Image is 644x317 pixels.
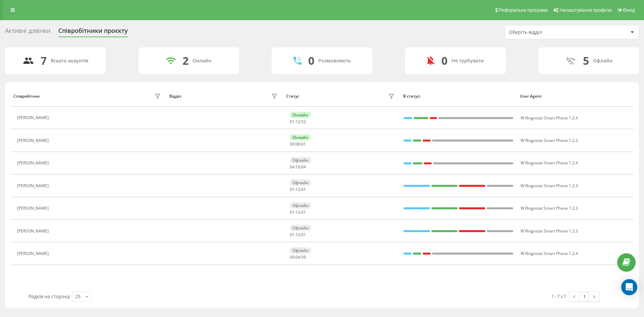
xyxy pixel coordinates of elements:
div: 0 [308,54,314,67]
div: Онлайн [290,134,311,141]
span: 04 [296,254,300,260]
span: 12 [296,209,300,215]
div: [PERSON_NAME] [17,161,50,165]
div: [PERSON_NAME] [17,229,50,233]
span: Рядків на сторінці [29,293,70,300]
span: 52 [301,119,306,124]
div: 5 [583,54,589,67]
span: 12 [296,232,300,237]
span: W Ringostat Smart Phone 1.2.3 [521,205,578,211]
a: 1 [579,292,589,301]
span: W Ringostat Smart Phone 1.2.3 [521,183,578,189]
span: 01 [290,187,294,192]
div: 7 [41,54,47,67]
span: 12 [296,119,300,124]
span: 01 [290,119,294,124]
span: 12 [296,187,300,192]
div: Офлайн [290,179,311,186]
div: [PERSON_NAME] [17,183,50,188]
div: Онлайн [193,58,211,64]
div: : : [290,255,306,260]
span: 01 [290,209,294,215]
span: W Ringostat Smart Phone 1.2.4 [521,115,578,121]
div: Офлайн [593,58,612,64]
span: Вихід [623,7,635,13]
div: Статус [286,94,299,99]
div: 1 - 7 з 7 [551,293,566,300]
span: W Ringostat Smart Phone 1.2.4 [521,160,578,166]
div: Оберіть відділ [509,30,589,35]
div: User Agent [520,94,631,99]
div: : : [290,165,306,169]
span: 04 [290,164,294,170]
span: 01 [301,209,306,215]
div: : : [290,119,306,124]
div: Відділ [169,94,181,99]
span: 01 [301,141,306,147]
div: Офлайн [290,247,311,254]
div: Не турбувати [451,58,484,64]
div: Open Intercom Messenger [621,279,637,295]
div: : : [290,187,306,192]
span: 59 [301,254,306,260]
span: Налаштування профілю [559,7,612,13]
span: W Ringostat Smart Phone 1.2.3 [521,228,578,234]
span: W Ringostat Smart Phone 1.2.4 [521,251,578,256]
div: Офлайн [290,225,311,231]
span: 00 [290,141,294,147]
div: Співробітник [13,94,40,99]
div: [PERSON_NAME] [17,138,50,143]
div: Активні дзвінки [5,27,50,38]
div: 0 [441,54,447,67]
div: [PERSON_NAME] [17,115,50,120]
span: 00 [290,254,294,260]
span: 01 [290,232,294,237]
div: Співробітники проєкту [58,27,128,38]
div: Офлайн [290,157,311,163]
div: : : [290,232,306,237]
div: В статусі [403,94,514,99]
span: 08 [296,141,300,147]
span: 16 [296,164,300,170]
div: [PERSON_NAME] [17,206,50,211]
span: 01 [301,232,306,237]
div: Онлайн [290,112,311,118]
div: Розмовляють [318,58,351,64]
div: [PERSON_NAME] [17,251,50,256]
span: Реферальна програма [499,7,548,13]
div: Всього акаунтів [51,58,88,64]
div: 25 [75,293,80,300]
div: 2 [182,54,189,67]
span: 01 [301,187,306,192]
div: : : [290,210,306,215]
div: : : [290,142,306,147]
span: W Ringostat Smart Phone 1.2.3 [521,138,578,143]
span: 04 [301,164,306,170]
div: Офлайн [290,202,311,209]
